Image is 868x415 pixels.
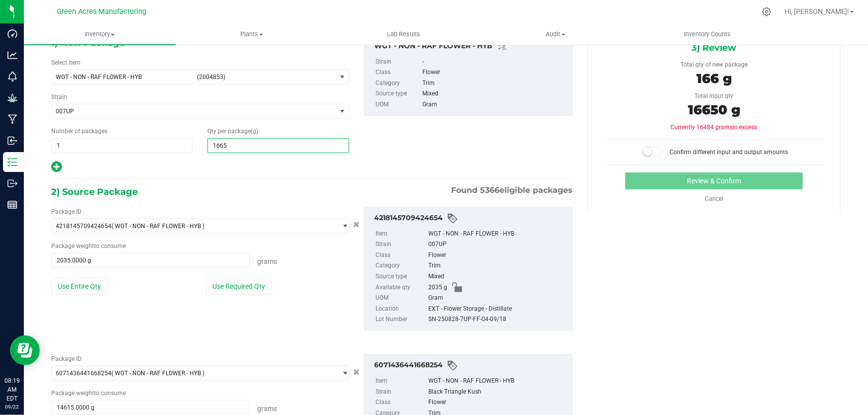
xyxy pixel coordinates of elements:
[374,41,567,53] div: WGT - NON - RAF FLOWER - HYB
[7,114,17,124] inline-svg: Manufacturing
[376,304,426,315] label: Location
[111,370,204,377] span: ( WGT - NON - RAF FLOWER - HYB )
[24,24,176,45] a: Inventory
[428,260,567,271] div: Trim
[671,124,757,131] span: Currently 16484 grams
[428,387,567,398] div: Black Triangle Kush
[52,253,249,267] input: 2035.0000 g
[51,208,82,215] span: Package ID
[376,229,426,240] label: Item
[350,365,363,379] button: Cancel button
[428,282,447,293] span: 2035 g
[7,178,17,188] inline-svg: Outbound
[376,314,426,325] label: Lot Number
[350,218,363,232] button: Cancel button
[376,239,426,250] label: Strain
[376,387,426,398] label: Strain
[670,149,788,156] span: Confirm different input and output amounts
[4,403,19,411] p: 09/22
[52,139,192,153] input: 1
[51,355,82,362] span: Package ID
[257,405,277,413] span: Grams
[7,136,17,146] inline-svg: Inbound
[376,282,426,293] label: Available qty
[7,72,17,82] inline-svg: Monitoring
[376,250,426,261] label: Class
[376,397,426,408] label: Class
[374,30,434,39] span: Lab Results
[376,57,420,68] label: Strain
[376,293,426,304] label: UOM
[705,195,723,202] a: Cancel
[428,376,567,387] div: WGT - NON - RAF FLOWER - HYB
[51,128,107,135] span: Number of packages
[336,366,349,380] span: select
[428,304,567,315] div: EXT - Flower Storage - Distillate
[56,370,111,377] span: 6071436441668254
[336,104,349,118] span: select
[376,78,420,89] label: Category
[376,88,420,99] label: Source type
[56,223,111,230] span: 4218145709424654
[480,30,631,39] span: Audit
[680,61,748,68] span: Total qty of new package
[422,67,567,78] div: Flower
[176,24,327,45] a: Plants
[761,7,773,16] div: Manage settings
[376,99,420,110] label: UOM
[24,30,176,39] span: Inventory
[696,71,732,86] span: 166 g
[376,67,420,78] label: Class
[57,7,146,16] span: Green Acres Manufacturing
[376,260,426,271] label: Category
[7,93,17,103] inline-svg: Grow
[328,24,480,45] a: Lab Results
[694,92,733,99] span: Total input qty
[51,58,81,67] label: Select Item
[7,200,17,210] inline-svg: Reports
[197,74,332,81] span: (2004853)
[76,243,94,249] span: weight
[480,24,631,45] a: Audit
[428,229,567,240] div: WGT - NON - RAF FLOWER - HYB
[257,257,277,265] span: Grams
[691,40,736,55] span: 3) Review
[56,108,321,115] span: 007UP
[376,376,426,387] label: Item
[451,184,573,196] span: Found eligible packages
[480,185,499,195] span: 5366
[422,57,567,68] div: -
[10,335,40,365] iframe: Resource center
[422,88,567,99] div: Mixed
[422,99,567,110] div: Gram
[7,50,17,60] inline-svg: Analytics
[428,293,567,304] div: Gram
[206,278,272,295] button: Use Required Qty
[51,278,107,295] button: Use Entire Qty
[688,102,740,118] span: 16650 g
[7,29,17,39] inline-svg: Dashboard
[625,172,803,189] button: Review & Confirm
[428,397,567,408] div: Flower
[428,239,567,250] div: 007UP
[336,70,349,84] span: select
[733,124,757,131] span: in excess
[632,24,783,45] a: Inventory Counts
[251,128,258,135] span: (g)
[428,250,567,261] div: Flower
[374,213,567,225] div: 4218145709424654
[51,243,126,249] span: Package to consume
[176,30,327,39] span: Plants
[422,78,567,89] div: Trim
[428,271,567,282] div: Mixed
[7,157,17,167] inline-svg: Inventory
[4,376,19,403] p: 08:19 AM EDT
[52,401,249,415] input: 14615.0000 g
[784,7,849,15] span: Hi, [PERSON_NAME]!
[51,166,62,172] span: Add new output
[671,30,745,39] span: Inventory Counts
[51,184,138,199] span: 2) Source Package
[51,92,67,101] label: Strain
[428,314,567,325] div: SN-250828-7UP-FF-04-09/18
[51,390,126,397] span: Package to consume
